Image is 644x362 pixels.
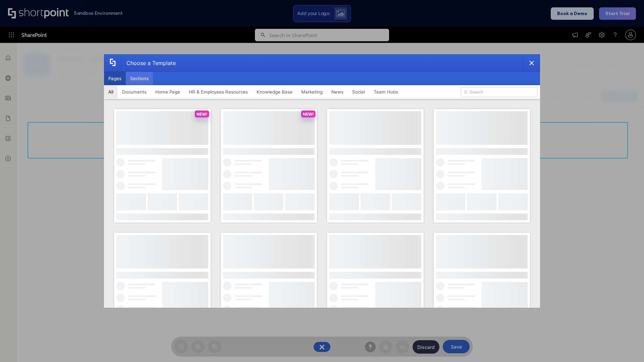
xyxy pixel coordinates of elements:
p: NEW! [303,112,314,117]
button: Social [348,85,369,99]
button: Marketing [297,85,327,99]
button: Team Hubs [369,85,402,99]
div: Choose a Template [121,55,176,71]
button: News [327,85,348,99]
input: Search [461,87,537,97]
button: Pages [104,72,126,85]
button: Documents [118,85,151,99]
p: NEW! [197,112,207,117]
button: HR & Employees Resources [184,85,252,99]
button: Sections [126,72,153,85]
div: template selector [104,54,540,308]
button: All [104,85,118,99]
iframe: Chat Widget [610,330,644,362]
button: Knowledge Base [252,85,297,99]
button: Home Page [151,85,184,99]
